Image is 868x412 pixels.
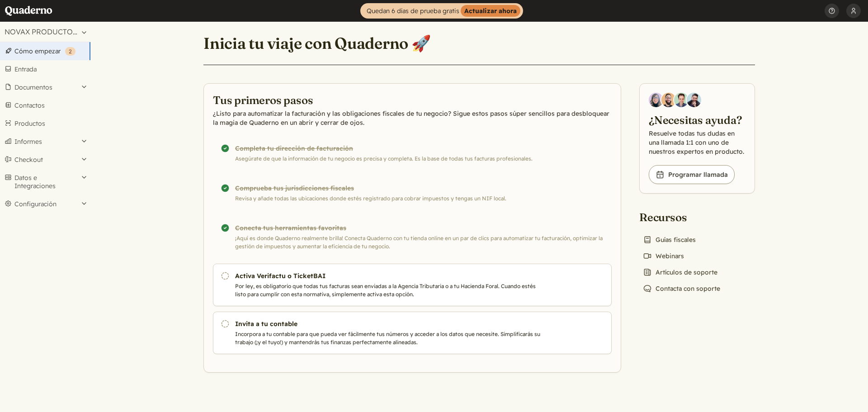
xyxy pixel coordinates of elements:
[235,330,543,346] p: Incorpora a tu contable para que pueda ver fácilmente tus números y acceder a los datos que neces...
[639,233,699,246] a: Guías fiscales
[649,129,745,156] p: Resuelve todas tus dudas en una llamada 1:1 con uno de nuestros expertos en producto.
[360,3,523,19] a: Quedan 6 días de prueba gratisActualizar ahora
[213,93,612,107] h2: Tus primeros pasos
[235,282,543,298] p: Por ley, es obligatorio que todas tus facturas sean enviadas a la Agencia Tributaria o a tu Hacie...
[213,109,612,127] p: ¿Listo para automatizar la facturación y las obligaciones fiscales de tu negocio? Sigue estos pas...
[649,93,663,107] img: Diana Carrasco, Account Executive at Quaderno
[674,93,689,107] img: Ivo Oltmans, Business Developer at Quaderno
[203,33,431,53] h1: Inicia tu viaje con Quaderno 🚀
[69,48,72,55] span: 2
[235,271,543,280] h3: Activa Verifactu o TicketBAI
[649,113,745,127] h2: ¿Necesitas ayuda?
[687,93,701,107] img: Javier Rubio, DevRel at Quaderno
[213,312,612,354] a: Invita a tu contable Incorpora a tu contable para que pueda ver fácilmente tus números y acceder ...
[213,264,612,306] a: Activa Verifactu o TicketBAI Por ley, es obligatorio que todas tus facturas sean enviadas a la Ag...
[461,5,520,17] strong: Actualizar ahora
[639,282,724,295] a: Contacta con soporte
[639,210,724,224] h2: Recursos
[639,250,688,262] a: Webinars
[649,165,735,184] a: Programar llamada
[235,319,543,328] h3: Invita a tu contable
[661,93,676,107] img: Jairo Fumero, Account Executive at Quaderno
[639,266,721,279] a: Artículos de soporte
